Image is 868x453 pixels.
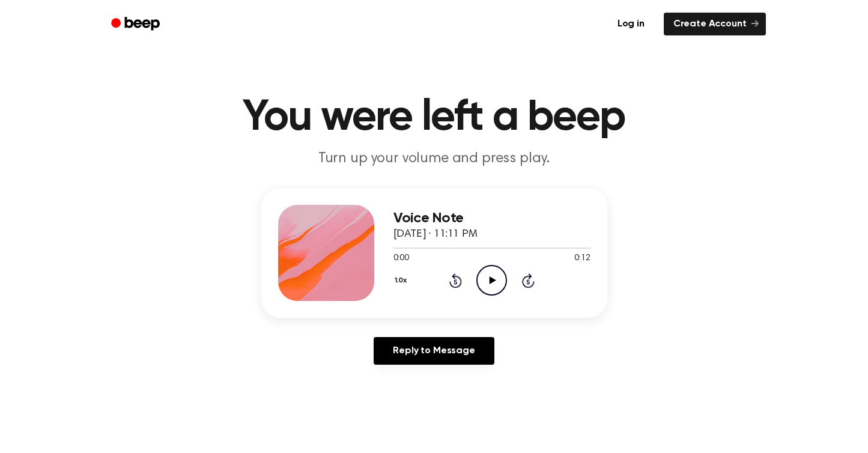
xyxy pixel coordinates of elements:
[393,210,590,227] h3: Voice Note
[204,149,665,169] p: Turn up your volume and press play.
[127,96,742,139] h1: You were left a beep
[393,252,409,265] span: 0:00
[374,337,494,365] a: Reply to Message
[103,13,171,36] a: Beep
[605,10,657,38] a: Log in
[664,13,766,35] a: Create Account
[574,252,590,265] span: 0:12
[393,270,411,291] button: 1.0x
[393,229,478,240] span: [DATE] · 11:11 PM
